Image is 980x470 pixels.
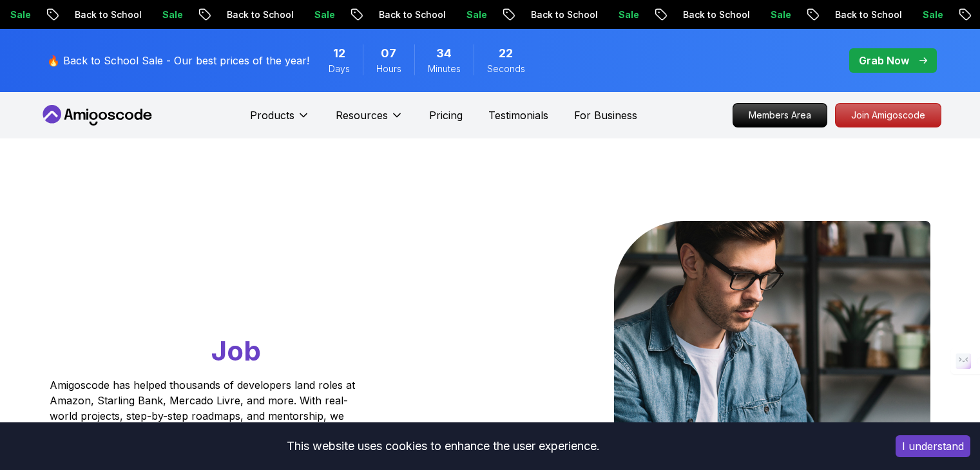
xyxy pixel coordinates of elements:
[47,53,309,68] p: 🔥 Back to School Sale - Our best prices of the year!
[836,104,941,127] p: Join Amigoscode
[216,8,303,21] p: Back to School
[151,8,193,21] p: Sale
[336,108,403,133] button: Resources
[50,377,359,439] p: Amigoscode has helped thousands of developers land roles at Amazon, Starling Bank, Mercado Livre,...
[733,104,827,127] p: Members Area
[368,8,456,21] p: Back to School
[824,8,912,21] p: Back to School
[250,108,294,123] p: Products
[896,435,970,457] button: Accept cookies
[436,44,452,62] span: 34 Minutes
[64,8,151,21] p: Back to School
[336,108,388,123] p: Resources
[10,432,876,460] div: This website uses cookies to enhance the user experience.
[429,108,463,123] a: Pricing
[835,103,941,127] a: Join Amigoscode
[329,62,350,75] span: Days
[608,8,649,21] p: Sale
[456,8,497,21] p: Sale
[211,334,261,367] span: Job
[733,103,827,127] a: Members Area
[760,8,801,21] p: Sale
[574,108,637,123] a: For Business
[859,53,909,68] p: Grab Now
[250,108,310,133] button: Products
[303,8,345,21] p: Sale
[912,8,953,21] p: Sale
[520,8,608,21] p: Back to School
[487,62,525,75] span: Seconds
[499,44,513,62] span: 22 Seconds
[672,8,760,21] p: Back to School
[333,44,345,62] span: 12 Days
[50,221,405,370] h1: Go From Learning to Hired: Master Java, Spring Boot & Cloud Skills That Get You the
[428,62,461,75] span: Minutes
[488,108,548,123] a: Testimonials
[376,62,401,75] span: Hours
[381,44,396,62] span: 7 Hours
